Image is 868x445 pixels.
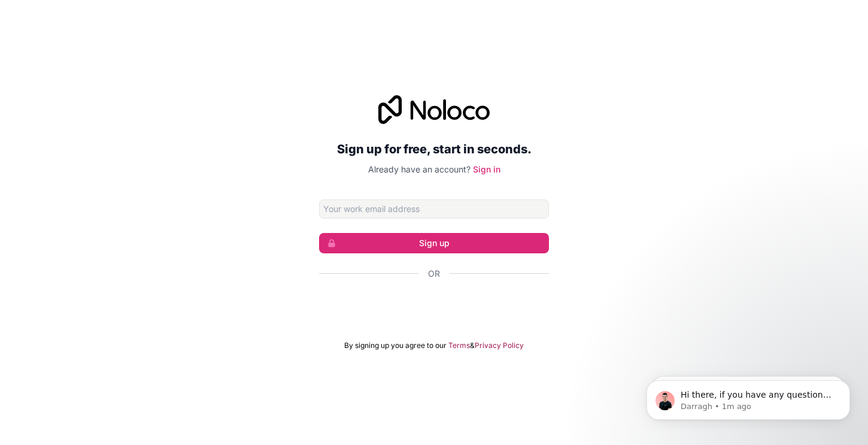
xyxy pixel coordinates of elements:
[319,233,549,253] button: Sign up
[368,164,471,174] span: Already have an account?
[319,293,549,319] div: Iniciar sesión con Google. Se abre en una nueva pestaña.
[473,164,500,174] a: Sign in
[448,341,470,350] a: Terms
[319,199,549,219] input: Email address
[313,293,555,319] iframe: Botón Iniciar sesión con Google
[428,268,440,280] span: Or
[344,341,447,350] span: By signing up you agree to our
[470,341,475,350] span: &
[475,341,524,350] a: Privacy Policy
[319,138,549,160] h2: Sign up for free, start in seconds.
[629,355,868,439] iframe: Intercom notifications message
